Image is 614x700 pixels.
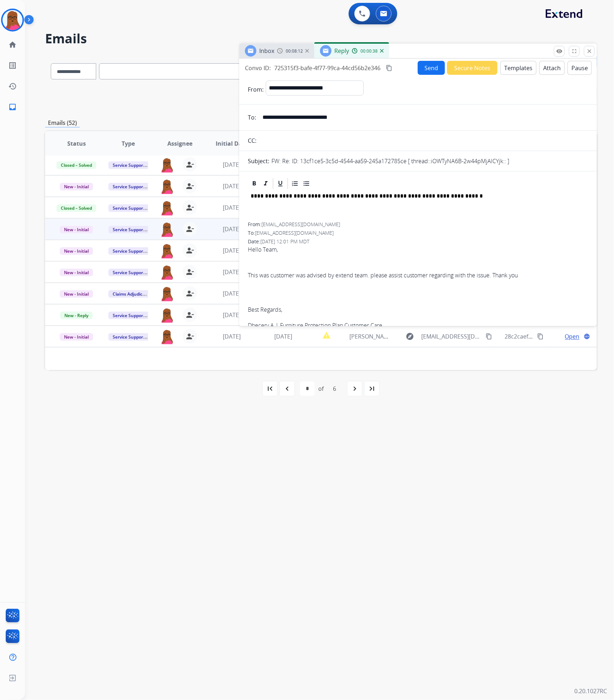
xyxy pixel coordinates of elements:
[249,178,260,189] div: Bold
[283,384,291,393] mat-icon: navigate_before
[60,269,93,276] span: New - Initial
[248,221,588,228] div: From:
[584,333,590,340] mat-icon: language
[586,48,593,54] mat-icon: close
[406,332,414,341] mat-icon: explore
[260,238,309,245] span: [DATE] 12:01 PM MDT
[160,308,174,323] img: agent-avatar
[186,332,194,341] mat-icon: person_remove
[223,247,241,254] span: [DATE]
[8,40,17,49] mat-icon: home
[167,139,192,148] span: Assignee
[360,48,378,54] span: 00:00:38
[274,332,292,340] span: [DATE]
[260,178,271,189] div: Italic
[160,200,174,215] img: agent-avatar
[248,136,256,145] p: CC:
[565,332,580,341] span: Open
[223,225,241,233] span: [DATE]
[368,384,376,393] mat-icon: last_page
[571,48,578,54] mat-icon: fullscreen
[568,61,592,75] button: Pause
[60,290,93,298] span: New - Initial
[216,139,248,148] span: Initial Date
[108,333,149,341] span: Service Support
[45,31,597,46] h2: Emails
[223,290,241,297] span: [DATE]
[248,238,588,245] div: Date:
[186,160,194,169] mat-icon: person_remove
[160,265,174,280] img: agent-avatar
[3,10,23,30] img: avatar
[486,333,492,340] mat-icon: content_copy
[186,289,194,298] mat-icon: person_remove
[223,332,241,340] span: [DATE]
[57,161,96,169] span: Closed – Solved
[186,182,194,190] mat-icon: person_remove
[290,178,300,189] div: Ordered List
[108,269,149,276] span: Service Support
[60,183,93,190] span: New - Initial
[60,312,93,319] span: New - Reply
[160,157,174,172] img: agent-avatar
[186,268,194,276] mat-icon: person_remove
[60,226,93,233] span: New - Initial
[57,204,96,212] span: Closed – Solved
[266,384,274,393] mat-icon: first_page
[350,332,519,340] span: [PERSON_NAME] - w/o 4ef1839d-75dc-468d-8aba-44778a9fe532
[122,139,135,148] span: Type
[259,47,274,55] span: Inbox
[245,64,271,72] p: Convo ID:
[350,384,359,393] mat-icon: navigate_next
[60,333,93,341] span: New - Initial
[418,61,445,75] button: Send
[108,312,149,319] span: Service Support
[8,103,17,111] mat-icon: inbox
[45,118,80,127] p: Emails (52)
[60,247,93,255] span: New - Initial
[160,179,174,194] img: agent-avatar
[248,85,264,94] p: From:
[108,247,149,255] span: Service Support
[500,61,536,75] button: Templates
[248,229,588,237] div: To:
[334,47,349,55] span: Reply
[248,305,588,314] p: Best Regards,
[539,61,565,75] button: Attach
[274,64,380,72] span: 725315f3-bafe-4f77-99ca-44cd56b2e346
[255,229,334,236] span: [EMAIL_ADDRESS][DOMAIN_NAME]
[301,178,312,189] div: Bullet List
[223,311,241,319] span: [DATE]
[160,243,174,258] img: agent-avatar
[505,332,611,340] span: 28c2caef-c415-4dfa-a122-d8e52db524cf
[108,204,149,212] span: Service Support
[8,82,17,91] mat-icon: history
[160,286,174,301] img: agent-avatar
[186,311,194,319] mat-icon: person_remove
[186,203,194,212] mat-icon: person_remove
[322,331,331,340] mat-icon: report_problem
[223,182,241,190] span: [DATE]
[556,48,563,54] mat-icon: remove_red_eye
[248,157,269,165] p: Subject:
[223,268,241,276] span: [DATE]
[386,65,392,71] mat-icon: content_copy
[248,113,256,122] p: To:
[574,687,607,696] p: 0.20.1027RC
[108,290,157,298] span: Claims Adjudication
[271,157,509,165] p: FW: Re: ID: 13cf1ce5-3c5d-4544-aa59-245a172785ce [ thread::iOWTyNA6B-2w44pMjAlCYjk:: ]
[160,329,174,344] img: agent-avatar
[318,384,324,393] div: of
[223,204,241,212] span: [DATE]
[160,222,174,237] img: agent-avatar
[186,246,194,255] mat-icon: person_remove
[447,61,497,75] button: Secure Notes
[108,161,149,169] span: Service Support
[286,48,303,54] span: 00:08:12
[248,321,588,338] p: Dhecery A.| Furniture Protection Plan Customer Care Ashley Furniture Industries, Inc.
[67,139,86,148] span: Status
[186,225,194,233] mat-icon: person_remove
[421,332,481,341] span: [EMAIL_ADDRESS][DOMAIN_NAME]
[327,381,342,396] div: 6
[108,226,149,233] span: Service Support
